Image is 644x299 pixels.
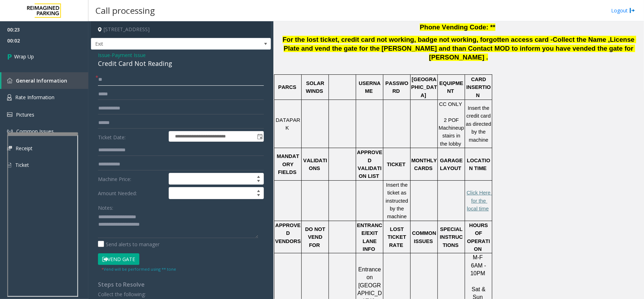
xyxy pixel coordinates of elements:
span: VALIDATIONS [303,158,327,171]
img: logout [630,7,635,14]
span: Toggle popup [256,131,263,141]
img: 'icon' [7,94,12,101]
span: SOLAR WINDS [306,80,326,94]
label: Machine Price: [96,173,167,185]
span: Issue [98,51,110,59]
span: - [110,52,146,58]
span: Wrap Up [14,53,34,60]
span: Increase value [254,173,263,179]
span: USERNAME [359,80,381,94]
span: PARCS [278,84,296,90]
button: Vend Gate [98,253,139,265]
span: M-F [473,254,483,260]
span: Insert the ticket as instructed by the machine [386,182,410,220]
span: MONTHLY CARDS [411,158,439,171]
a: Logout [611,7,635,14]
img: 'icon' [7,129,13,134]
span: Pictures [16,111,34,118]
span: COMMON ISSUES [412,230,437,244]
span: Phone Vending Code: ** [420,23,495,31]
span: General Information [16,77,67,84]
label: Amount Needed: [96,187,167,199]
span: APPROVED VALIDATION LIST [357,149,382,179]
span: - [551,36,553,43]
img: 'icon' [7,112,12,117]
span: Insert the credit card as directed by the machine [466,105,493,143]
span: upstairs in the lobby [440,125,464,147]
a: Click Here for the local time [467,190,492,211]
span: Decrease value [254,193,263,199]
span: HOURS OF OPERATION [467,222,490,252]
span: APPROVED VENDORS [275,222,301,244]
span: SPECIAL INSTRUCTIONS [440,226,464,248]
span: 2 POF Machine [439,117,460,131]
small: Vend will be performed using ** tone [101,266,176,272]
label: Ticket Date: [96,131,167,142]
span: EQUIPMENT [440,80,464,94]
span: ENTRANCE/EXIT LANE INFO [357,222,383,252]
span: Collect the following: [98,291,146,298]
span: 6AM - 10PM [470,263,488,276]
h4: [STREET_ADDRESS] [91,21,271,38]
span: CC ONLY [439,101,462,107]
span: [GEOGRAPHIC_DATA] [411,77,437,98]
span: CARD INSERTION [466,77,491,98]
span: Common Issues [16,128,54,135]
img: 'icon' [7,78,12,83]
span: Exit [91,38,235,50]
span: MANDATORY FIELDS [277,153,300,175]
span: , credit card not working, badge not working, forgotten access card [338,36,549,43]
span: Decrease value [254,179,263,185]
span: DO NOT VEND FOR [305,226,327,248]
span: PASSWORD [385,80,408,94]
span: LOST TICKET RATE [388,226,408,248]
a: General Information [1,72,88,89]
span: Increase value [254,187,263,193]
label: Notes: [98,202,113,211]
span: LOCATION TIME [467,158,490,171]
span: DATAPARK [276,117,300,131]
label: Send alerts to manager [98,241,159,248]
span: Payment Issue [112,51,146,59]
span: For the lost ticket [283,36,338,43]
span: TICKET [387,162,406,167]
h3: Call processing [92,2,158,19]
span: Rate Information [15,94,54,101]
span: GARAGE LAYOUT [440,158,464,171]
span: Collect the Name ,License Plate and vend the gate for the [PERSON_NAME] and than Contact MOD to i... [284,36,636,61]
div: Credit Card Not Reading [98,59,264,68]
h4: Steps to Resolve [98,281,264,288]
